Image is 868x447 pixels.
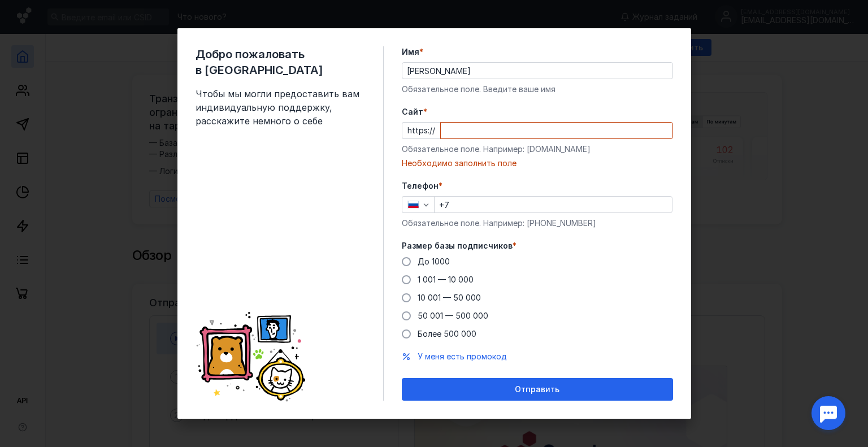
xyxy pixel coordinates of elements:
[402,180,439,192] span: Телефон
[402,144,673,155] div: Обязательное поле. Например: [DOMAIN_NAME]
[402,84,673,95] div: Обязательное поле. Введите ваше имя
[418,351,507,362] button: У меня есть промокод
[402,240,513,251] span: Размер базы подписчиков
[196,46,365,78] span: Добро пожаловать в [GEOGRAPHIC_DATA]
[418,275,474,284] span: 1 001 — 10 000
[418,257,450,266] span: До 1000
[402,46,419,58] span: Имя
[418,329,476,338] span: Более 500 000
[196,87,365,128] span: Чтобы мы могли предоставить вам индивидуальную поддержку, расскажите немного о себе
[418,351,507,361] span: У меня есть промокод
[418,311,488,320] span: 50 001 — 500 000
[515,385,559,394] span: Отправить
[402,218,673,229] div: Обязательное поле. Например: [PHONE_NUMBER]
[418,293,481,302] span: 10 001 — 50 000
[402,106,423,118] span: Cайт
[402,158,673,169] div: Необходимо заполнить поле
[402,378,673,401] button: Отправить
